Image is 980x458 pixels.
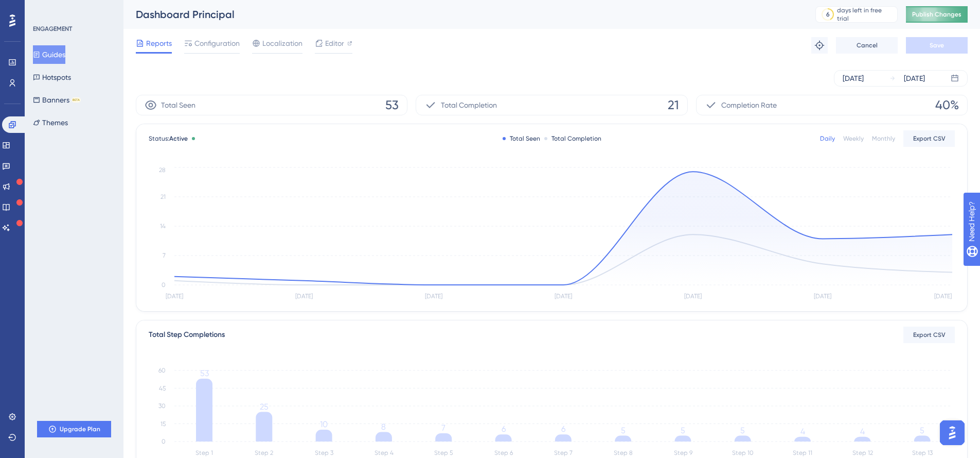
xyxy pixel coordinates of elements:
[732,449,754,456] tspan: Step 10
[425,293,442,300] tspan: [DATE]
[721,99,777,111] span: Completion Rate
[262,37,302,49] span: Localization
[852,449,873,456] tspan: Step 12
[837,6,894,23] div: days left in free trial
[325,37,344,49] span: Editor
[544,134,601,143] div: Total Completion
[385,97,399,113] span: 53
[937,417,968,448] iframe: UserGuiding AI Assistant Launcher
[60,425,100,433] span: Upgrade Plan
[161,99,195,111] span: Total Seen
[681,426,685,435] tspan: 5
[621,426,626,435] tspan: 5
[33,45,65,64] button: Guides
[904,72,925,84] div: [DATE]
[441,99,497,111] span: Total Completion
[158,402,166,410] tspan: 30
[260,402,269,412] tspan: 25
[320,419,328,429] tspan: 10
[160,223,166,230] tspan: 14
[903,327,955,343] button: Export CSV
[381,422,386,432] tspan: 8
[857,41,878,49] span: Cancel
[800,427,805,436] tspan: 4
[295,293,313,300] tspan: [DATE]
[24,3,64,15] span: Need Help?
[920,426,924,435] tspan: 5
[561,424,565,434] tspan: 6
[169,135,188,142] span: Active
[149,134,188,143] span: Status:
[37,421,111,437] button: Upgrade Plan
[195,449,213,456] tspan: Step 1
[375,449,394,456] tspan: Step 4
[913,134,946,143] span: Export CSV
[33,25,72,33] div: ENGAGEMENT
[906,37,968,54] button: Save
[913,331,946,339] span: Export CSV
[555,293,572,300] tspan: [DATE]
[72,97,81,103] div: BETA
[200,368,209,378] tspan: 53
[826,10,830,19] div: 6
[194,37,240,49] span: Configuration
[33,91,81,109] button: BannersBETA
[163,252,166,259] tspan: 7
[146,37,172,49] span: Reports
[872,134,895,143] div: Monthly
[162,438,166,445] tspan: 0
[820,134,835,143] div: Daily
[161,420,166,428] tspan: 15
[836,37,898,54] button: Cancel
[554,449,573,456] tspan: Step 7
[912,449,933,456] tspan: Step 13
[33,113,68,132] button: Themes
[814,293,831,300] tspan: [DATE]
[33,68,71,87] button: Hotspots
[502,424,506,434] tspan: 6
[441,423,446,433] tspan: 7
[860,427,865,436] tspan: 4
[255,449,273,456] tspan: Step 2
[161,193,166,200] tspan: 21
[166,293,183,300] tspan: [DATE]
[159,385,166,392] tspan: 45
[906,6,968,23] button: Publish Changes
[149,329,225,341] div: Total Step Completions
[684,293,702,300] tspan: [DATE]
[136,7,790,22] div: Dashboard Principal
[935,97,959,113] span: 40%
[674,449,692,456] tspan: Step 9
[494,449,513,456] tspan: Step 6
[614,449,633,456] tspan: Step 8
[930,41,944,49] span: Save
[843,72,864,84] div: [DATE]
[158,367,166,374] tspan: 60
[503,134,540,143] div: Total Seen
[668,97,679,113] span: 21
[793,449,812,456] tspan: Step 11
[843,134,864,143] div: Weekly
[315,449,333,456] tspan: Step 3
[434,449,453,456] tspan: Step 5
[903,130,955,147] button: Export CSV
[162,281,166,289] tspan: 0
[934,293,952,300] tspan: [DATE]
[740,426,745,435] tspan: 5
[159,166,166,174] tspan: 28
